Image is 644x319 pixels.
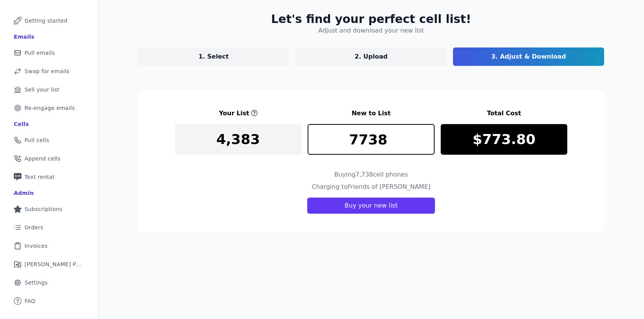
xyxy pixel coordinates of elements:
span: Text rental [25,173,54,181]
a: 3. Adjust & Download [453,47,604,66]
span: Swap for emails [25,67,69,75]
span: Pull emails [25,49,55,57]
span: Subscriptions [25,205,63,213]
span: [PERSON_NAME] Performance [25,260,82,268]
a: Text rental [6,168,92,185]
a: Append cells [6,150,92,167]
p: 1. Select [199,52,229,61]
h3: New to List [308,109,435,118]
p: 3. Adjust & Download [491,52,566,61]
div: Emails [14,33,35,41]
span: FAQ [25,297,35,305]
div: Admin [14,189,34,197]
h4: Buying 7,738 cell phones [334,170,408,179]
a: 2. Upload [295,47,447,66]
a: Pull emails [6,44,92,61]
p: $773.80 [473,132,535,147]
a: Re-engage emails [6,100,92,116]
a: FAQ [6,293,92,309]
span: Re-engage emails [25,104,75,112]
a: Settings [6,274,92,291]
h4: Adjust and download your new list [318,26,424,35]
h3: Your List [219,109,249,118]
p: 2. Upload [355,52,388,61]
a: Sell your list [6,81,92,98]
a: Getting started [6,12,92,29]
span: Invoices [25,242,48,250]
h3: Total Cost [441,109,568,118]
h4: Charging to Friends of [PERSON_NAME] [312,182,431,191]
a: [PERSON_NAME] Performance [6,256,92,273]
span: Orders [25,224,43,231]
a: Swap for emails [6,63,92,80]
a: 1. Select [138,47,290,66]
h2: Let's find your perfect cell list! [271,12,471,26]
p: 4,383 [216,132,260,147]
span: Append cells [25,155,61,162]
span: Pull cells [25,136,49,144]
span: Settings [25,279,48,286]
a: Orders [6,219,92,236]
span: Getting started [25,17,68,25]
a: Subscriptions [6,201,92,218]
span: Sell your list [25,86,59,93]
div: Cells [14,120,29,128]
a: Pull cells [6,132,92,149]
button: Buy your new list [307,198,435,214]
a: Invoices [6,237,92,254]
